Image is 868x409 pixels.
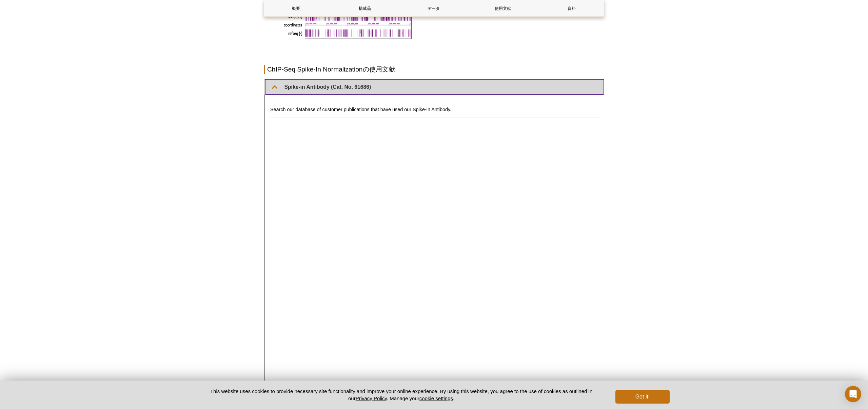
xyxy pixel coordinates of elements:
a: 構成品 [333,0,397,17]
button: cookie settings [419,395,453,401]
a: 概要 [264,0,328,17]
h4: Search our database of customer publications that have used our Spike-in Antibody. [270,106,599,113]
a: データ [402,0,466,17]
a: 使用文献 [471,0,535,17]
button: Got it! [615,390,670,404]
h2: ChIP-Seq Spike-In Normalizationの使用文献 [264,65,604,74]
p: This website uses cookies to provide necessary site functionality and improve your online experie... [198,388,604,402]
summary: Spike-in Antibody (Cat. No. 61686) [265,79,604,95]
a: Privacy Policy [356,395,387,401]
div: Open Intercom Messenger [845,386,861,402]
a: 資料 [540,0,604,17]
